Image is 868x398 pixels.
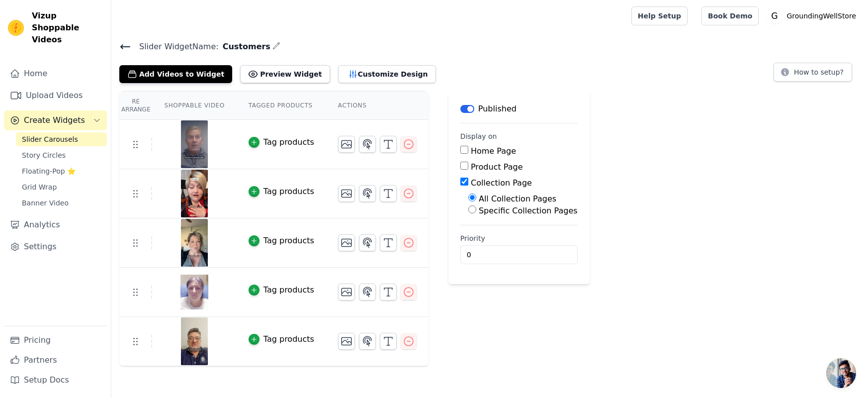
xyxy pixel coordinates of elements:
span: Vizup Shoppable Videos [32,10,103,46]
a: Settings [4,237,107,257]
span: Create Widgets [24,114,85,126]
th: Re Arrange [119,92,152,120]
button: Tag products [249,136,314,148]
a: How to setup? [774,70,852,79]
label: Product Page [471,162,523,172]
label: Collection Page [471,178,532,188]
button: How to setup? [774,63,852,82]
button: Change Thumbnail [338,333,355,350]
th: Shoppable Video [152,92,236,120]
a: Slider Carousels [16,132,107,146]
label: Home Page [471,146,516,156]
a: Home [4,64,107,84]
div: Tag products [263,136,314,148]
a: Grid Wrap [16,180,107,194]
button: Change Thumbnail [338,136,355,153]
button: Preview Widget [240,65,330,83]
span: Slider Carousels [22,134,78,144]
a: Pricing [4,330,107,350]
a: Book Demo [701,6,759,25]
p: Published [478,103,517,115]
img: tn-3ad6b4f8ac49486ab308bcb6d7fcb89e.png [180,219,208,267]
div: Edit Name [272,40,280,53]
text: G [772,11,778,21]
label: All Collection Pages [479,194,556,203]
div: Tag products [263,186,314,198]
span: Customers [219,41,270,53]
img: tn-130899cb19534007b2560b02c852c76a.png [180,170,208,217]
button: Tag products [249,284,314,296]
th: Tagged Products [237,92,326,120]
span: Floating-Pop ⭐ [22,166,76,176]
button: Create Widgets [4,110,107,130]
img: tn-5efa3fd58bdb493fbc674e91f05f09a8.png [180,317,208,365]
button: Add Videos to Widget [119,65,232,83]
a: Help Setup [631,6,688,25]
button: Customize Design [338,65,436,83]
button: Change Thumbnail [338,284,355,300]
img: tn-031fec4008324d75ab555e7cf5c403dd.png [180,268,208,316]
div: Tag products [263,235,314,247]
button: G GroundingWellStore [767,7,860,25]
a: Upload Videos [4,86,107,105]
label: Priority [460,233,578,243]
button: Tag products [249,333,314,345]
div: Bate-papo aberto [826,358,856,388]
th: Actions [326,92,429,120]
label: Specific Collection Pages [479,206,578,215]
a: Story Circles [16,148,107,162]
p: GroundingWellStore [782,7,860,25]
a: Analytics [4,215,107,235]
button: Change Thumbnail [338,185,355,202]
span: Banner Video [22,198,69,208]
button: Tag products [249,186,314,198]
a: Setup Docs [4,370,107,390]
legend: Display on [460,131,497,141]
div: Tag products [263,333,314,345]
a: Banner Video [16,196,107,210]
span: Story Circles [22,150,66,160]
img: Vizup [8,20,24,36]
div: Tag products [263,284,314,296]
span: Slider Widget Name: [131,41,219,53]
button: Change Thumbnail [338,234,355,251]
img: tn-31ed22db346a4fa894f91b47b38452e5.png [180,120,208,168]
a: Partners [4,350,107,370]
a: Floating-Pop ⭐ [16,164,107,178]
button: Tag products [249,235,314,247]
span: Grid Wrap [22,182,57,192]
